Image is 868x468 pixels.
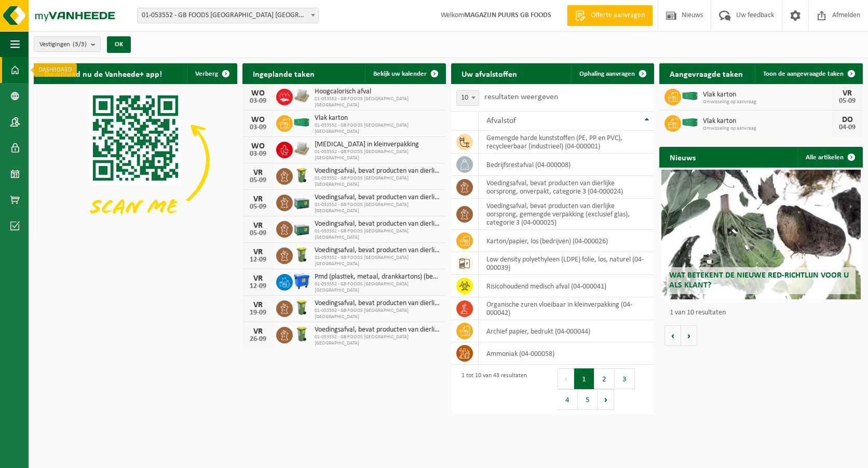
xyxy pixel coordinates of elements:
[187,63,236,84] button: Verberg
[315,122,441,135] span: 01-053552 - GB FOODS [GEOGRAPHIC_DATA] [GEOGRAPHIC_DATA]
[293,219,310,237] img: PB-LB-0680-HPE-GN-01
[315,114,441,122] span: Vlak karton
[558,389,578,410] button: 4
[293,118,310,127] img: HK-XC-40-GN-00
[315,334,441,347] span: 01-053552 - GB FOODS [GEOGRAPHIC_DATA] [GEOGRAPHIC_DATA]
[703,91,832,99] span: Vlak karton
[315,96,441,108] span: 01-053552 - GB FOODS [GEOGRAPHIC_DATA] [GEOGRAPHIC_DATA]
[248,195,268,203] div: VR
[755,63,862,84] a: Toon de aangevraagde taken
[464,11,551,19] strong: MAGAZIJN PUURS GB FOODS
[763,71,844,77] span: Toon de aangevraagde taken
[315,299,441,308] span: Voedingsafval, bevat producten van dierlijke oorsprong, onverpakt, categorie 3
[248,142,268,150] div: WO
[681,118,699,127] img: HK-XC-40-GN-00
[293,193,310,211] img: PB-LB-0680-HPE-GN-01
[248,248,268,256] div: VR
[293,87,310,105] img: LP-PA-00000-WDN-11
[315,255,441,267] span: 01-053552 - GB FOODS [GEOGRAPHIC_DATA] [GEOGRAPHIC_DATA]
[579,71,635,77] span: Ophaling aanvragen
[248,222,268,230] div: VR
[315,246,441,255] span: Voedingsafval, bevat producten van dierlijke oorsprong, onverpakt, categorie 3
[315,149,441,161] span: 01-053552 - GB FOODS [GEOGRAPHIC_DATA] [GEOGRAPHIC_DATA]
[34,63,172,84] h2: Download nu de Vanheede+ app!
[479,275,655,297] td: risicohoudend medisch afval (04-000041)
[837,89,858,98] div: VR
[248,169,268,177] div: VR
[484,93,558,101] label: resultaten weergeven
[365,63,445,84] a: Bekijk uw kalender
[479,131,655,154] td: gemengde harde kunststoffen (PE, PP en PVC), recycleerbaar (industrieel) (04-000001)
[195,71,218,77] span: Verberg
[248,327,268,336] div: VR
[479,342,655,365] td: ammoniak (04-000058)
[837,98,858,105] div: 05-09
[479,176,655,199] td: voedingsafval, bevat producten van dierlijke oorsprong, onverpakt, categorie 3 (04-000024)
[34,36,101,52] button: Vestigingen(3/3)
[456,90,479,106] span: 10
[479,320,655,342] td: archief papier, bedrukt (04-000044)
[578,389,598,410] button: 5
[479,230,655,252] td: karton/papier, los (bedrijven) (04-000026)
[659,147,706,167] h2: Nieuws
[248,309,268,316] div: 19-09
[293,167,310,184] img: WB-0140-HPE-GN-50
[293,325,310,343] img: WB-0140-HPE-GN-50
[664,325,681,346] button: Vorige
[574,368,594,389] button: 1
[248,124,268,131] div: 03-09
[293,246,310,264] img: WB-0140-HPE-GN-50
[479,199,655,230] td: voedingsafval, bevat producten van dierlijke oorsprong, gemengde verpakking (exclusief glas), cat...
[615,368,635,389] button: 3
[703,117,832,126] span: Vlak karton
[248,274,268,283] div: VR
[659,63,753,84] h2: Aangevraagde taken
[248,203,268,211] div: 05-09
[571,63,653,84] a: Ophaling aanvragen
[315,194,441,202] span: Voedingsafval, bevat producten van dierlijke oorsprong, gemengde verpakking (exc...
[703,99,832,105] span: Omwisseling op aanvraag
[248,116,268,124] div: WO
[34,84,237,237] img: Download de VHEPlus App
[594,368,615,389] button: 2
[558,368,574,389] button: Previous
[456,367,527,411] div: 1 tot 10 van 43 resultaten
[315,228,441,241] span: 01-053552 - GB FOODS [GEOGRAPHIC_DATA] [GEOGRAPHIC_DATA]
[837,124,858,131] div: 04-09
[315,281,441,294] span: 01-053552 - GB FOODS [GEOGRAPHIC_DATA] [GEOGRAPHIC_DATA]
[315,308,441,320] span: 01-053552 - GB FOODS [GEOGRAPHIC_DATA] [GEOGRAPHIC_DATA]
[315,167,441,175] span: Voedingsafval, bevat producten van dierlijke oorsprong, onverpakt, categorie 3
[248,283,268,290] div: 12-09
[588,10,647,21] span: Offerte aanvragen
[681,325,697,346] button: Volgende
[315,326,441,334] span: Voedingsafval, bevat producten van dierlijke oorsprong, onverpakt, categorie 3
[661,170,861,299] a: Wat betekent de nieuwe RED-richtlijn voor u als klant?
[479,297,655,320] td: organische zuren vloeibaar in kleinverpakking (04-000042)
[315,273,441,281] span: Pmd (plastiek, metaal, drankkartons) (bedrijven)
[670,309,858,316] p: 1 van 10 resultaten
[293,272,310,290] img: WB-1100-HPE-BE-01
[479,252,655,275] td: low density polyethyleen (LDPE) folie, los, naturel (04-000039)
[242,63,325,84] h2: Ingeplande taken
[486,117,516,125] span: Afvalstof
[248,150,268,158] div: 03-09
[315,88,441,96] span: Hoogcalorisch afval
[39,37,87,52] span: Vestigingen
[248,230,268,237] div: 05-09
[137,8,319,23] span: 01-053552 - GB FOODS BELGIUM NV - PUURS-SINT-AMANDS
[598,389,614,410] button: Next
[315,220,441,228] span: Voedingsafval, bevat producten van dierlijke oorsprong, glazen verpakking, categ...
[681,91,699,101] img: HK-XC-40-GN-00
[248,89,268,98] div: WO
[373,71,427,77] span: Bekijk uw kalender
[567,5,653,26] a: Offerte aanvragen
[248,301,268,309] div: VR
[293,140,310,158] img: LP-PA-00000-WDN-11
[315,175,441,188] span: 01-053552 - GB FOODS [GEOGRAPHIC_DATA] [GEOGRAPHIC_DATA]
[138,8,318,23] span: 01-053552 - GB FOODS BELGIUM NV - PUURS-SINT-AMANDS
[479,154,655,176] td: bedrijfsrestafval (04-000008)
[248,336,268,343] div: 26-09
[315,141,441,149] span: [MEDICAL_DATA] in kleinverpakking
[457,91,479,105] span: 10
[248,177,268,184] div: 05-09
